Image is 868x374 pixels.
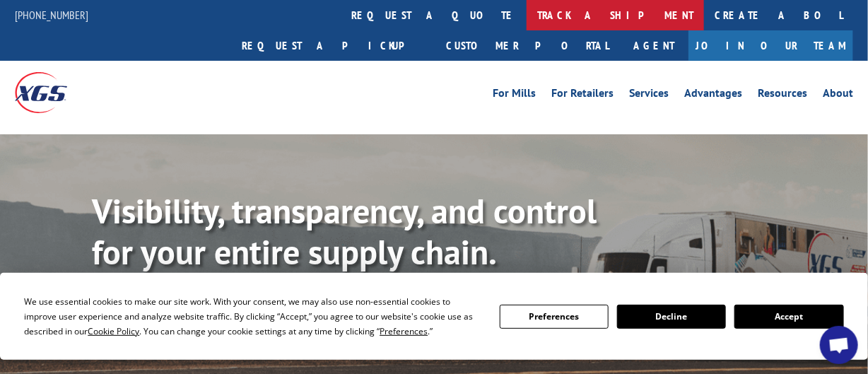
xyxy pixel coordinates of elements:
a: Join Our Team [688,30,853,61]
a: About [823,88,853,103]
a: Resources [758,88,807,103]
div: We use essential cookies to make our site work. With your consent, we may also use non-essential ... [24,294,482,339]
span: Cookie Policy [88,325,139,337]
button: Accept [734,305,843,329]
a: For Retailers [551,88,614,103]
span: Preferences [380,325,428,337]
a: Open chat [820,326,858,364]
a: Advantages [684,88,742,103]
a: [PHONE_NUMBER] [15,8,88,22]
a: Agent [619,30,688,61]
a: Request a pickup [231,30,435,61]
a: Services [629,88,669,103]
button: Preferences [500,305,609,329]
button: Decline [617,305,726,329]
b: Visibility, transparency, and control for your entire supply chain. [92,189,597,274]
a: Customer Portal [435,30,619,61]
a: For Mills [493,88,536,103]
